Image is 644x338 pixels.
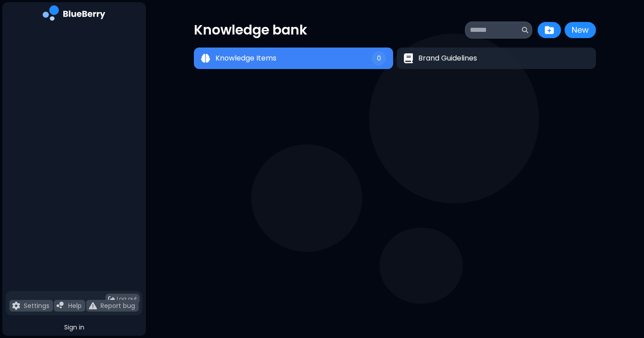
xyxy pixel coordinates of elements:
span: Knowledge Items [215,53,276,64]
img: Brand Guidelines [404,53,413,64]
img: file icon [89,302,97,310]
button: Sign in [6,319,142,336]
span: Brand Guidelines [418,53,477,64]
p: Report bug [101,302,135,310]
p: Settings [24,302,49,310]
button: New [565,22,596,38]
img: logout [108,296,115,303]
img: file icon [57,302,65,310]
img: search icon [522,27,528,33]
img: folder plus icon [545,26,554,35]
p: Knowledge bank [194,22,307,38]
img: Knowledge Items [201,54,210,63]
img: company logo [43,5,105,24]
span: Sign in [64,323,84,331]
img: file icon [12,302,20,310]
button: Knowledge ItemsKnowledge Items0 [194,48,393,69]
span: 0 [377,54,381,62]
span: Log out [117,295,137,303]
button: Brand GuidelinesBrand Guidelines [397,48,596,69]
p: Help [68,302,82,310]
